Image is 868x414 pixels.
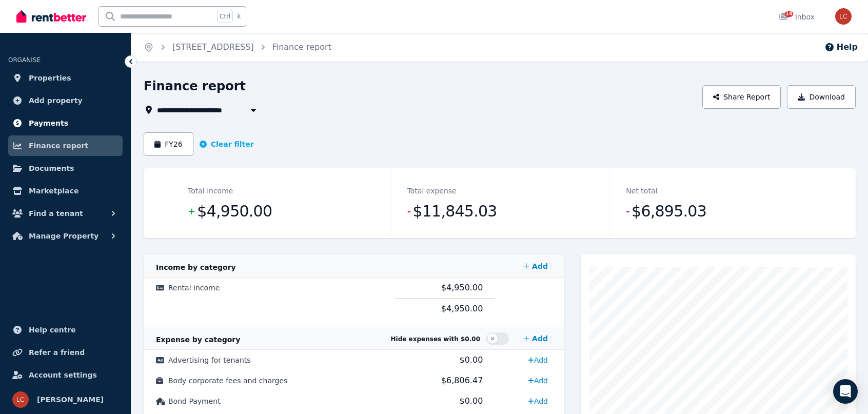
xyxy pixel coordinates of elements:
span: Refer a friend [29,346,85,359]
dt: Net total [626,185,657,197]
span: + [188,204,195,219]
span: Find a tenant [29,207,83,220]
span: $6,806.47 [441,376,483,385]
span: Income by category [156,263,236,271]
span: Rental income [168,284,220,292]
a: Add [519,328,552,349]
span: Ctrl [217,10,233,23]
span: Bond Payment [168,397,221,405]
button: Share Report [702,85,781,109]
a: Add [524,372,552,389]
span: $6,895.03 [632,201,706,222]
span: $11,845.03 [412,201,497,222]
span: Properties [29,72,71,84]
a: Add property [8,90,123,111]
span: Marketplace [29,185,78,197]
img: RentBetter [16,9,86,24]
button: Manage Property [8,226,123,246]
span: Manage Property [29,230,98,242]
span: Expense by category [156,336,240,344]
dt: Total expense [407,185,457,197]
span: Account settings [29,369,97,381]
a: Add [524,393,552,409]
button: Clear filter [200,139,254,149]
span: $0.00 [460,396,483,406]
a: Finance report [8,135,123,156]
span: $4,950.00 [197,201,272,222]
span: Advertising for tenants [168,356,251,364]
img: Laura Coroneos [12,391,29,408]
a: Properties [8,68,123,88]
span: - [407,204,411,219]
button: Find a tenant [8,203,123,224]
a: Documents [8,158,123,179]
a: Add [524,352,552,368]
span: k [237,12,241,21]
span: $0.00 [460,355,483,365]
dt: Total income [188,185,233,197]
button: Download [787,85,856,109]
a: [STREET_ADDRESS] [172,42,254,52]
span: [PERSON_NAME] [37,393,104,406]
a: Payments [8,113,123,133]
img: Laura Coroneos [835,8,852,25]
span: Payments [29,117,68,129]
button: Help [824,41,858,53]
span: $4,950.00 [441,304,483,313]
span: Body corporate fees and charges [168,377,287,385]
button: FY26 [144,132,193,156]
a: Help centre [8,320,123,340]
nav: Breadcrumb [131,33,344,62]
div: Inbox [779,12,815,22]
span: ORGANISE [8,56,41,64]
span: Finance report [29,140,88,152]
div: Open Intercom Messenger [833,379,858,404]
span: Add property [29,94,83,107]
span: - [626,204,629,219]
a: Account settings [8,365,123,385]
a: Add [519,256,552,277]
a: Refer a friend [8,342,123,363]
span: $4,950.00 [441,283,483,292]
h1: Finance report [144,78,246,94]
span: 14 [785,11,793,17]
span: Hide expenses with $0.00 [391,336,480,343]
a: Finance report [272,42,331,52]
a: Marketplace [8,181,123,201]
span: Help centre [29,324,76,336]
span: Documents [29,162,74,174]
